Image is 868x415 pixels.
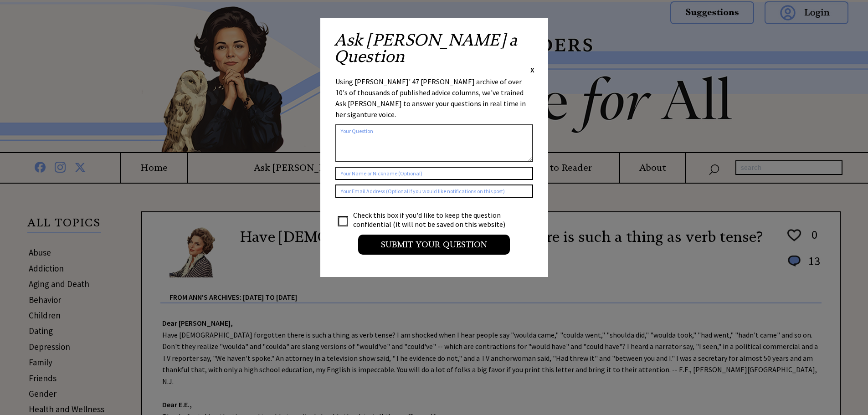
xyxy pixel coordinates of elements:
[334,32,534,65] h2: Ask [PERSON_NAME] a Question
[530,65,534,74] span: X
[353,210,514,229] td: Check this box if you'd like to keep the question confidential (it will not be saved on this webs...
[335,184,533,198] input: Your Email Address (Optional if you would like notifications on this post)
[335,167,533,180] input: Your Name or Nickname (Optional)
[358,235,510,255] input: Submit your Question
[335,76,533,120] div: Using [PERSON_NAME]' 47 [PERSON_NAME] archive of over 10's of thousands of published advice colum...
